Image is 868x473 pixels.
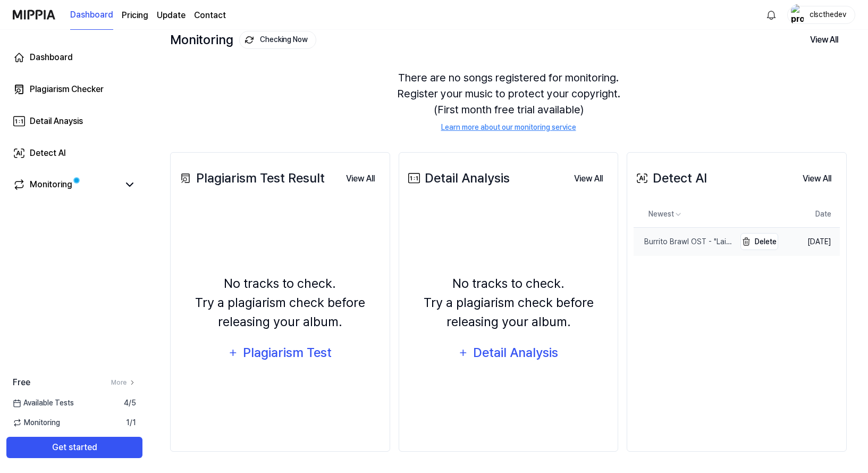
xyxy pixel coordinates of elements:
[566,168,611,189] a: View All
[634,236,735,247] div: Burrito Brawl OST - "Laid To Rest" (Yoricks Resting Place Theme)
[126,417,136,428] span: 1 / 1
[242,343,332,363] div: Plagiarism Test
[13,178,119,191] a: Monitoring
[30,51,73,64] div: Dashboard
[338,168,383,189] a: View All
[177,274,383,331] div: No tracks to check. Try a plagiarism check before releasing your album.
[30,83,104,96] div: Plagiarism Checker
[441,122,576,133] a: Learn more about our monitoring service
[406,274,612,331] div: No tracks to check. Try a plagiarism check before releasing your album.
[157,9,186,22] a: Update
[787,6,855,24] button: profileclscthedev
[807,9,848,20] div: clscthedev
[239,31,316,49] button: Checking Now
[111,378,136,387] a: More
[124,397,136,409] span: 4 / 5
[6,45,142,70] a: Dashboard
[6,109,142,134] a: Detail Anaysis
[6,140,142,166] a: Detect AI
[30,115,83,128] div: Detail Anaysis
[794,168,840,189] button: View All
[338,168,383,189] button: View All
[177,169,325,188] div: Plagiarism Test Result
[6,77,142,102] a: Plagiarism Checker
[794,168,840,189] a: View All
[778,227,840,256] td: [DATE]
[30,147,66,160] div: Detect AI
[170,57,847,146] div: There are no songs registered for monitoring. Register your music to protect your copyright. (Fir...
[566,168,611,189] button: View All
[778,202,840,227] th: Date
[740,235,753,248] img: delete
[13,376,30,389] span: Free
[740,233,778,250] button: Delete
[194,9,226,22] a: Contact
[634,228,735,256] a: Burrito Brawl OST - "Laid To Rest" (Yoricks Resting Place Theme)
[170,31,316,49] div: Monitoring
[13,417,60,428] span: Monitoring
[634,169,707,188] div: Detect AI
[13,397,74,409] span: Available Tests
[472,343,559,363] div: Detail Analysis
[30,178,72,191] div: Monitoring
[221,340,339,366] button: Plagiarism Test
[765,9,778,21] img: 알림
[406,169,510,188] div: Detail Analysis
[70,1,113,30] a: Dashboard
[802,29,847,51] button: View All
[122,9,148,22] a: Pricing
[6,437,142,458] button: Get started
[451,340,565,366] button: Detail Analysis
[791,4,804,26] img: profile
[245,36,254,44] img: monitoring Icon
